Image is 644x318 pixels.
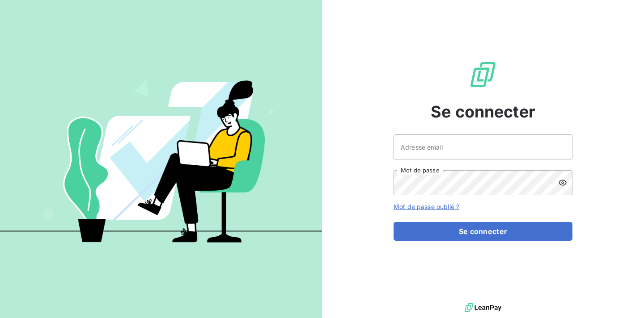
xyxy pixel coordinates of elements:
span: Se connecter [431,100,535,124]
input: placeholder [394,134,572,159]
img: logo [465,301,501,314]
img: Logo LeanPay [469,60,497,89]
a: Mot de passe oublié ? [394,203,459,210]
button: Se connecter [394,222,572,241]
